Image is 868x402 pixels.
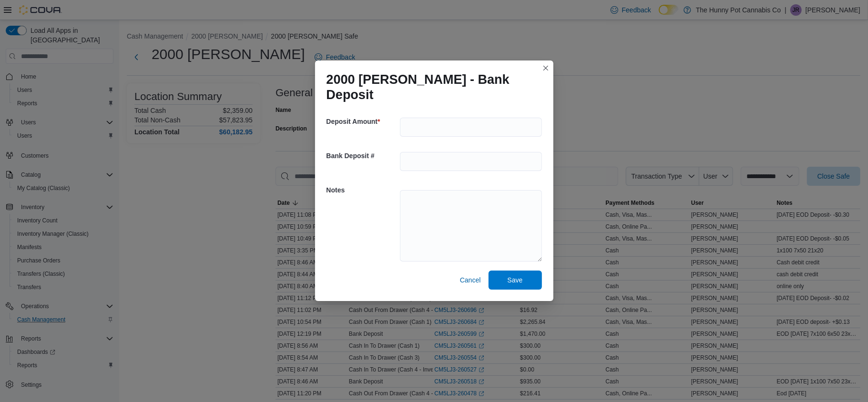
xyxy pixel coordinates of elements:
button: Save [489,271,542,290]
h5: Notes [327,181,398,200]
h1: 2000 [PERSON_NAME] - Bank Deposit [327,72,534,102]
h5: Deposit Amount [327,112,398,131]
button: Closes this modal window [540,62,551,74]
span: Save [508,275,523,285]
button: Cancel [456,271,485,290]
span: Cancel [460,275,481,285]
h5: Bank Deposit # [327,146,398,165]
